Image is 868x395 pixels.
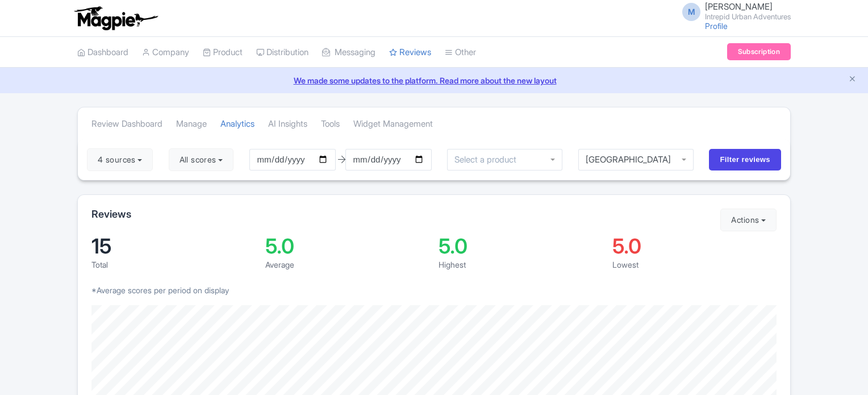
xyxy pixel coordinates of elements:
[586,155,687,165] div: [GEOGRAPHIC_DATA]
[321,109,340,140] a: Tools
[322,37,375,68] a: Messaging
[87,148,153,171] button: 4 sources
[91,236,256,256] div: 15
[256,37,308,68] a: Distribution
[675,2,791,20] a: M [PERSON_NAME] Intrepid Urban Adventures
[682,3,700,21] span: M
[705,13,791,20] small: Intrepid Urban Adventures
[203,37,243,68] a: Product
[389,37,431,68] a: Reviews
[439,259,603,271] div: Highest
[848,73,857,86] button: Close announcement
[705,21,728,31] a: Profile
[72,6,160,31] img: logo-ab69f6fb50320c5b225c76a69d11143b.png
[77,37,128,68] a: Dashboard
[612,236,777,256] div: 5.0
[265,236,430,256] div: 5.0
[612,259,777,271] div: Lowest
[439,236,603,256] div: 5.0
[7,74,861,86] a: We made some updates to the platform. Read more about the new layout
[91,109,162,140] a: Review Dashboard
[265,259,430,271] div: Average
[353,109,433,140] a: Widget Management
[709,149,781,171] input: Filter reviews
[445,37,476,68] a: Other
[727,43,791,60] a: Subscription
[720,209,777,231] button: Actions
[91,209,131,220] h2: Reviews
[220,109,254,140] a: Analytics
[169,148,234,171] button: All scores
[142,37,189,68] a: Company
[454,155,523,165] input: Select a product
[268,109,307,140] a: AI Insights
[91,259,256,271] div: Total
[176,109,207,140] a: Manage
[91,284,777,296] p: *Average scores per period on display
[705,1,773,12] span: [PERSON_NAME]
